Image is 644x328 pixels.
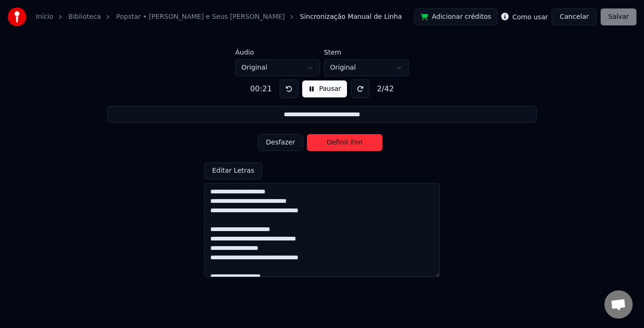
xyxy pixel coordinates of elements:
div: 00:21 [247,83,276,95]
label: Stem [324,49,409,56]
span: Sincronização Manual de Linha [300,12,402,22]
button: Adicionar créditos [414,8,497,25]
a: Popstar • [PERSON_NAME] e Seus [PERSON_NAME] [116,12,285,22]
button: Desfazer [258,134,303,151]
button: Cancelar [552,8,597,25]
nav: breadcrumb [36,12,402,22]
div: Bate-papo aberto [604,290,633,319]
button: Pausar [302,80,347,97]
div: 2 / 42 [373,83,398,95]
label: Como usar [512,14,548,20]
label: Áudio [235,49,320,56]
button: Editar Letras [204,162,262,179]
a: Biblioteca [68,12,101,22]
img: youka [8,8,26,26]
a: Início [36,12,53,22]
button: Definir Fim [307,134,382,151]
